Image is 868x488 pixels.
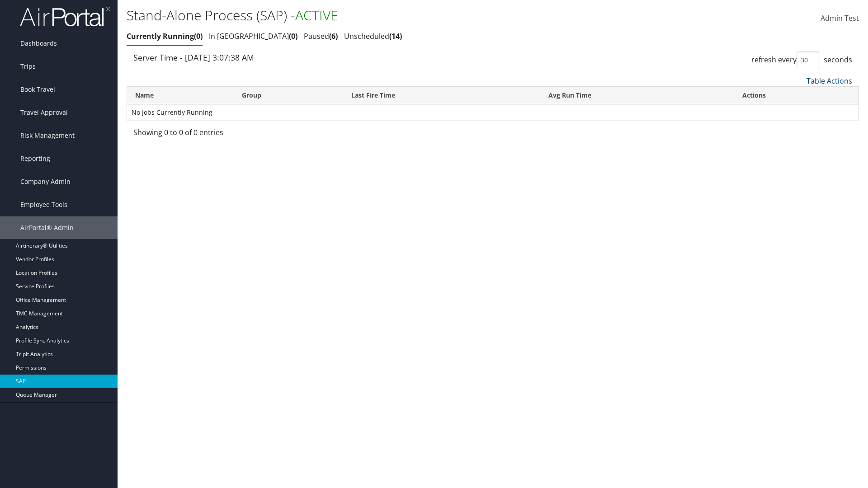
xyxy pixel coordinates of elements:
[821,13,859,23] span: Admin Test
[133,52,486,63] div: Server Time - [DATE] 3:07:38 AM
[20,170,71,193] span: Company Admin
[20,6,110,27] img: airportal-logo.png
[234,87,343,104] th: Group: activate to sort column ascending
[343,87,540,104] th: Last Fire Time: activate to sort column ascending
[389,31,402,41] span: 14
[20,147,50,170] span: Reporting
[127,31,203,41] a: Currently Running0
[289,31,297,41] span: 0
[127,104,859,121] td: No Jobs Currently Running
[20,55,36,78] span: Trips
[304,31,338,41] a: Paused6
[20,101,68,124] span: Travel Approval
[821,5,859,33] a: Admin Test
[824,55,852,65] span: seconds
[194,31,203,41] span: 0
[751,55,797,65] span: refresh every
[344,31,402,41] a: Unscheduled14
[20,78,55,101] span: Book Travel
[329,31,338,41] span: 6
[20,32,57,55] span: Dashboards
[20,216,74,239] span: AirPortal® Admin
[20,193,67,216] span: Employee Tools
[540,87,734,104] th: Avg Run Time: activate to sort column ascending
[734,87,859,104] th: Actions
[127,6,615,25] h1: Stand-Alone Process (SAP) -
[20,124,75,147] span: Risk Management
[209,31,297,41] a: In [GEOGRAPHIC_DATA]0
[807,76,852,86] a: Table Actions
[127,87,234,104] th: Name: activate to sort column ascending
[133,127,303,142] div: Showing 0 to 0 of 0 entries
[295,6,338,24] span: ACTIVE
